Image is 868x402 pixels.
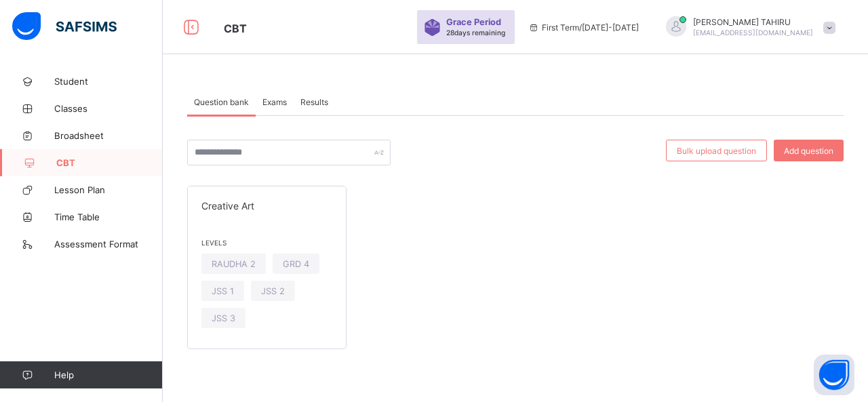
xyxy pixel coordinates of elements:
[261,286,285,296] span: JSS 2
[12,12,117,41] img: safsims
[446,17,501,27] span: Grace Period
[54,130,163,141] span: Broadsheet
[424,19,441,36] img: sticker-purple.71386a28dfed39d6af7621340158ba97.svg
[54,212,163,222] span: Time Table
[814,355,854,395] button: Open asap
[652,16,842,39] div: RAMATUTAHIRU
[224,22,247,35] span: CBT
[201,200,332,212] span: Creative Art
[212,286,234,296] span: JSS 1
[54,239,163,249] span: Assessment Format
[56,157,163,168] span: CBT
[784,146,833,156] span: Add question
[693,28,813,37] span: [EMAIL_ADDRESS][DOMAIN_NAME]
[528,22,639,33] span: session/term information
[693,17,813,27] span: [PERSON_NAME] TAHIRU
[54,184,163,195] span: Lesson Plan
[300,97,328,107] span: Results
[201,239,332,247] span: Levels
[283,259,309,269] span: GRD 4
[262,97,287,107] span: Exams
[54,369,162,380] span: Help
[677,146,756,156] span: Bulk upload question
[212,259,256,269] span: RAUDHA 2
[54,103,163,114] span: Classes
[212,313,235,323] span: JSS 3
[446,28,505,37] span: 28 days remaining
[194,97,249,107] span: Question bank
[54,76,163,87] span: Student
